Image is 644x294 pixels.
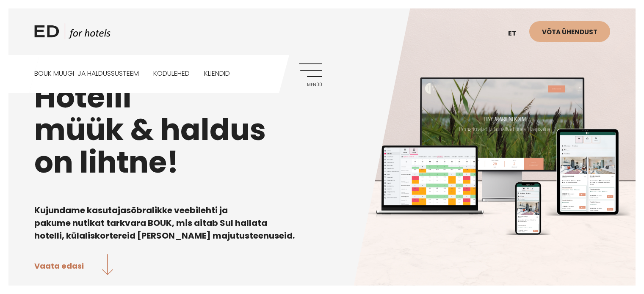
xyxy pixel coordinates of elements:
[504,23,529,44] a: et
[299,82,322,88] span: Menüü
[204,55,230,93] a: Kliendid
[34,81,610,179] h1: Hotelli müük & haldus on lihtne!
[299,63,322,87] a: Menüü
[153,55,190,93] a: Kodulehed
[34,23,111,44] a: ED HOTELS
[34,55,139,93] a: BOUK MÜÜGI-JA HALDUSSÜSTEEM
[529,21,610,42] a: Võta ühendust
[34,204,295,242] b: Kujundame kasutajasõbralikke veebilehti ja pakume nutikat tarkvara BOUK, mis aitab Sul hallata ho...
[34,254,113,277] a: Vaata edasi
